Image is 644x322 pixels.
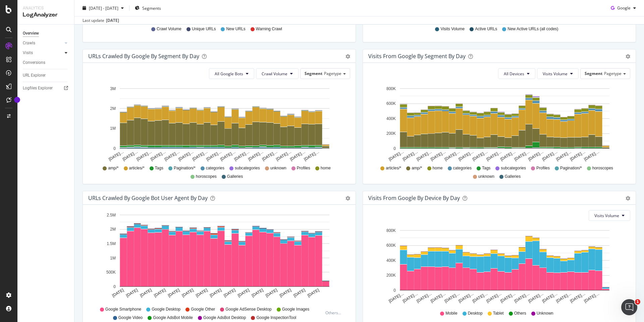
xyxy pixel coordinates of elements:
button: [DATE] - [DATE] [80,3,126,13]
button: Segments [132,3,164,13]
text: 200K [386,131,396,136]
text: [DATE] [111,288,125,298]
text: [DATE] [279,288,292,298]
text: 2M [110,227,116,232]
div: Tooltip anchor [14,97,20,103]
svg: A chart. [88,210,350,304]
text: [DATE] [307,288,320,298]
span: New Active URLs (all codes) [507,26,558,32]
span: amp/* [412,165,422,171]
text: [DATE] [209,288,222,298]
text: 1M [110,126,116,131]
span: Profiles [536,165,550,171]
span: Pagination/* [174,165,196,171]
span: Unique URLs [192,26,216,32]
span: [DATE] - [DATE] [89,5,118,11]
text: 200K [386,273,396,278]
span: Google AdSense Desktop [225,307,271,312]
a: Crawls [23,40,63,47]
a: Logfiles Explorer [23,85,69,92]
svg: A chart. [88,84,350,162]
text: 2.5M [107,213,116,217]
text: 0 [113,284,116,289]
span: Pagetype [604,71,622,76]
span: 1 [635,299,640,305]
div: Logfiles Explorer [23,85,53,92]
text: 600K [386,243,396,248]
text: [DATE] [237,288,250,298]
span: articles/* [386,165,401,171]
text: 3M [110,86,116,91]
text: [DATE] [223,288,236,298]
div: gear [345,54,350,59]
span: Google InspectionTool [256,315,296,321]
span: Google Desktop [152,307,180,312]
div: Visits [23,49,33,56]
span: Google AdsBot Desktop [203,315,246,321]
text: [DATE] [167,288,180,298]
span: Google Images [282,307,309,312]
div: URL Explorer [23,72,46,79]
text: [DATE] [293,288,306,298]
span: Google [617,5,631,11]
text: [DATE] [181,288,195,298]
text: 600K [386,101,396,106]
text: [DATE] [153,288,167,298]
text: 500K [106,270,116,275]
span: Desktop [468,311,483,316]
iframe: Intercom live chat [621,299,637,315]
text: 1.5M [107,241,116,246]
text: 400K [386,258,396,263]
text: 0 [393,288,396,293]
button: Visits Volume [589,210,630,221]
a: URL Explorer [23,72,69,79]
span: All Devices [504,71,524,77]
span: New URLs [226,26,245,32]
span: categories [453,165,472,171]
div: Crawls [23,40,35,47]
div: Conversions [23,59,45,66]
text: 800K [386,228,396,233]
span: Warning Crawl [256,26,282,32]
span: Pagetype [324,71,341,76]
text: 1M [110,256,116,260]
span: Google AdsBot Mobile [153,315,193,321]
span: Profiles [297,165,310,171]
text: 0 [393,146,396,151]
span: Google Smartphone [105,307,141,312]
button: Visits Volume [537,68,579,79]
span: home [433,165,443,171]
text: 800K [386,86,396,91]
button: Crawl Volume [256,68,299,79]
div: Last update [83,17,119,24]
a: Conversions [23,59,69,66]
span: Visits Volume [440,26,465,32]
text: [DATE] [125,288,139,298]
span: subcategories [235,165,260,171]
div: URLs Crawled by Google bot User Agent By Day [88,195,208,201]
span: Google Video [118,315,143,321]
div: gear [626,54,630,59]
button: All Devices [498,68,535,79]
div: URLs Crawled by Google By Segment By Day [88,53,199,59]
span: subcategories [501,165,526,171]
span: Segment [585,71,602,76]
div: gear [626,196,630,201]
span: articles/* [129,165,145,171]
span: Visits Volume [543,71,568,77]
span: unknown [270,165,286,171]
svg: A chart. [368,84,630,162]
text: [DATE] [195,288,208,298]
span: horoscopes [196,174,217,179]
span: Google Other [191,307,215,312]
text: 2M [110,106,116,111]
span: amp/* [108,165,118,171]
text: [DATE] [251,288,264,298]
svg: A chart. [368,226,630,304]
span: Tags [155,165,163,171]
span: unknown [478,174,494,179]
div: Others... [325,310,344,316]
